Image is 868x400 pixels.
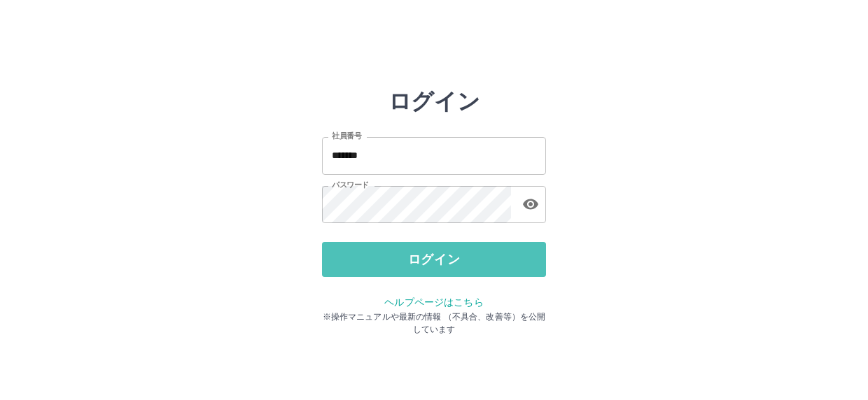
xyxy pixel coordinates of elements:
[322,310,546,336] p: ※操作マニュアルや最新の情報 （不具合、改善等）を公開しています
[332,131,361,141] label: 社員番号
[388,88,480,115] h2: ログイン
[322,242,546,277] button: ログイン
[384,297,483,308] a: ヘルプページはこちら
[332,180,369,190] label: パスワード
